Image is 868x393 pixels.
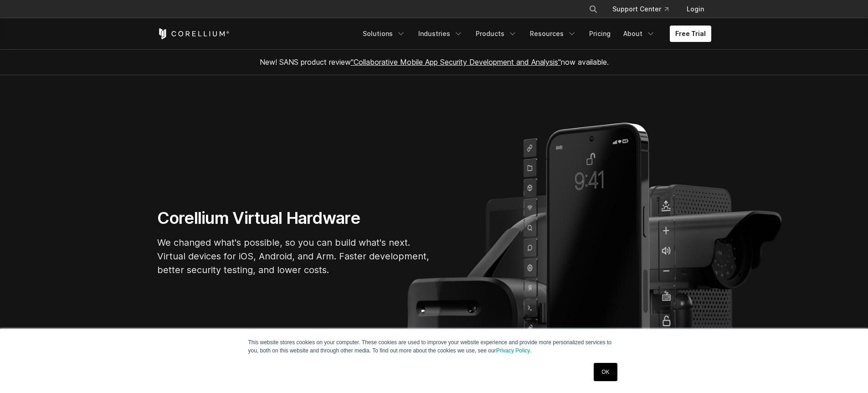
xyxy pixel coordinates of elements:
button: Search [585,1,601,17]
a: Free Trial [670,26,711,42]
div: Navigation Menu [578,1,711,17]
p: This website stores cookies on your computer. These cookies are used to improve your website expe... [248,338,620,355]
a: Corellium Home [157,28,230,39]
a: About [618,26,661,42]
a: Resources [524,26,582,42]
p: We changed what's possible, so you can build what's next. Virtual devices for iOS, Android, and A... [157,236,431,277]
a: OK [594,363,617,381]
a: Pricing [584,26,616,42]
a: Login [679,1,711,17]
span: New! SANS product review now available. [260,57,609,67]
a: Support Center [605,1,676,17]
a: Privacy Policy. [496,347,531,354]
h1: Corellium Virtual Hardware [157,208,431,228]
div: Navigation Menu [357,26,711,42]
a: Industries [413,26,468,42]
a: "Collaborative Mobile App Security Development and Analysis" [351,57,561,67]
a: Solutions [357,26,411,42]
a: Products [470,26,523,42]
